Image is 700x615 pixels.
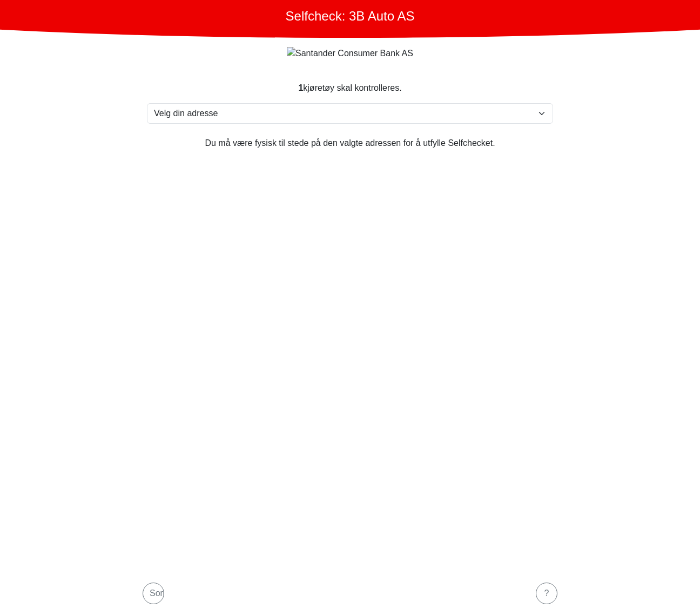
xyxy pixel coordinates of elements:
div: kjøretøy skal kontrolleres. [147,82,553,95]
img: Santander Consumer Bank AS [287,47,413,60]
strong: 1 [298,83,303,92]
div: ? [543,587,550,600]
div: Some [150,587,157,600]
button: Some [143,583,164,604]
p: Du må være fysisk til stede på den valgte adressen for å utfylle Selfchecket. [147,137,553,150]
h1: Selfcheck: 3B Auto AS [286,9,415,24]
button: ? [536,583,557,604]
